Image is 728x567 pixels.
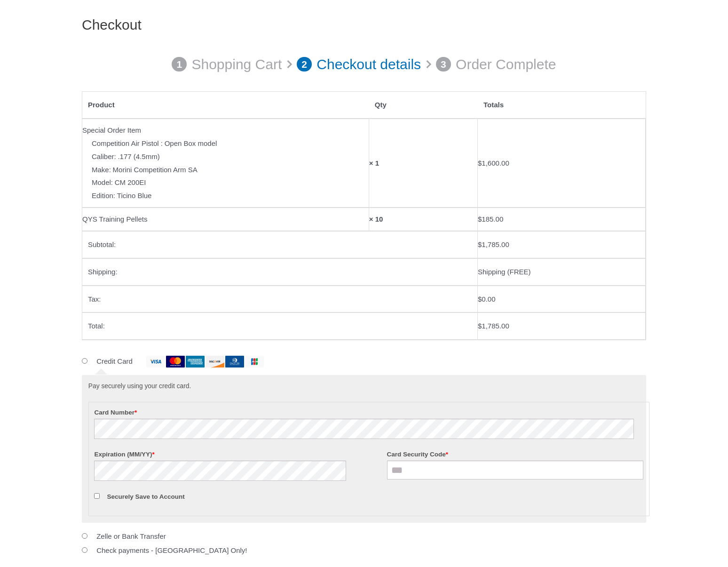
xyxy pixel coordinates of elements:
[88,402,649,517] fieldset: Payment Info
[478,240,482,248] span: $
[92,163,111,176] strong: Make:
[94,448,351,461] label: Expiration (MM/YY)
[82,312,478,340] th: Total:
[82,208,369,231] td: QYS Training Pellets
[92,137,373,150] p: Open Box model
[245,356,264,367] img: jcb
[225,356,244,367] img: dinersclub
[206,356,224,367] img: discover
[478,215,503,223] bdi: 185.00
[92,176,373,189] p: CM 200EI
[478,295,496,303] bdi: 0.00
[92,189,373,202] p: Ticino Blue
[478,258,646,286] td: Shipping (FREE)
[478,322,482,330] span: $
[82,92,369,119] th: Product
[369,215,383,223] strong: × 10
[478,240,509,248] bdi: 1,785.00
[96,532,166,540] label: Zelle or Bank Transfer
[369,159,379,167] strong: × 1
[478,295,482,303] span: $
[94,406,643,419] label: Card Number
[478,92,646,119] th: Totals
[146,356,165,367] img: visa
[478,159,509,167] bdi: 1,600.00
[96,357,264,365] label: Credit Card
[478,322,509,330] bdi: 1,785.00
[92,176,113,189] strong: Model:
[186,356,205,367] img: amex
[297,51,421,78] a: 2 Checkout details
[82,286,478,313] th: Tax:
[191,51,282,78] p: Shopping Cart
[82,119,369,208] td: Special Order Item
[96,546,247,554] label: Check payments - [GEOGRAPHIC_DATA] Only!
[82,16,646,33] h1: Checkout
[92,150,373,163] p: .177 (4.5mm)
[369,92,478,119] th: Qty
[92,189,115,202] strong: Edition:
[317,51,421,78] p: Checkout details
[297,57,312,72] span: 2
[478,159,482,167] span: $
[88,382,640,391] p: Pay securely using your credit card.
[166,356,185,367] img: mastercard
[387,448,644,461] label: Card Security Code
[172,51,282,78] a: 1 Shopping Cart
[172,57,187,72] span: 1
[92,137,163,150] strong: Competition Air Pistol :
[82,258,478,286] th: Shipping:
[92,163,373,176] p: Morini Competition Arm SA
[92,150,116,163] strong: Caliber:
[478,215,482,223] span: $
[82,231,478,258] th: Subtotal:
[107,493,184,500] label: Securely Save to Account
